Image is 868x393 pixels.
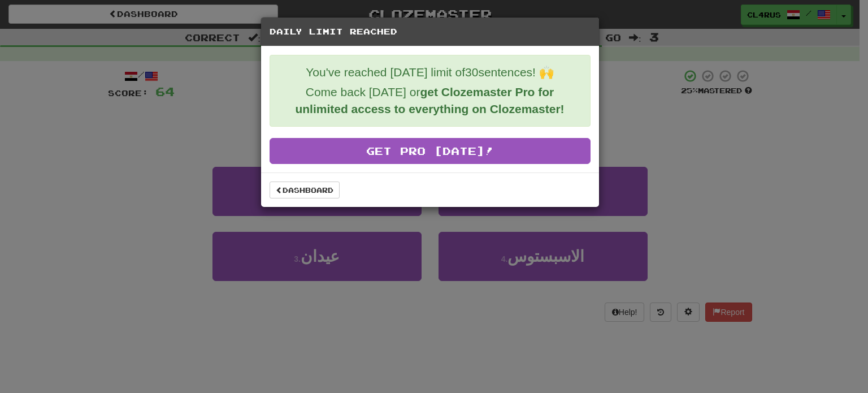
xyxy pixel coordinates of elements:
[295,85,564,115] strong: get Clozemaster Pro for unlimited access to everything on Clozemaster!
[270,26,591,37] h5: Daily Limit Reached
[270,138,591,164] a: Get Pro [DATE]!
[270,182,340,198] a: Dashboard
[279,84,581,118] p: Come back [DATE] or
[279,64,581,81] p: You've reached [DATE] limit of 30 sentences! 🙌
